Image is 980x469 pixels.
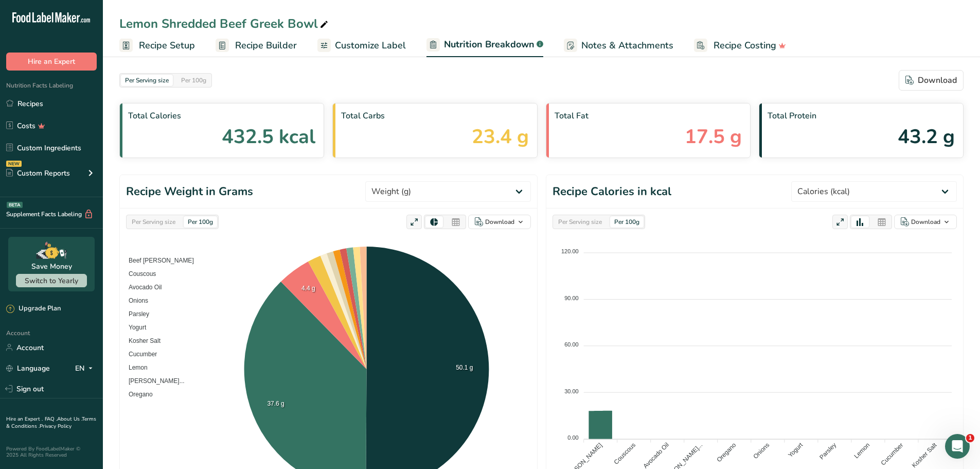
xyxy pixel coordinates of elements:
[911,441,938,469] tspan: Kosher Salt
[613,441,637,466] tspan: Couscous
[6,161,22,167] div: NEW
[444,38,534,51] span: Nutrition Breakdown
[945,434,970,459] iframe: Intercom live chat
[6,446,97,458] div: Powered By FoodLabelMaker © 2025 All Rights Reserved
[121,377,185,385] span: [PERSON_NAME]...
[75,362,97,374] div: EN
[235,39,297,53] span: Recipe Builder
[121,257,194,264] span: Beef [PERSON_NAME]
[468,215,531,229] button: Download
[121,364,148,371] span: Lemon
[121,297,148,304] span: Onions
[768,110,955,122] span: Total Protein
[126,183,253,200] h1: Recipe Weight in Grams
[121,75,173,86] div: Per Serving size
[905,74,957,86] div: Download
[564,34,673,57] a: Notes & Attachments
[567,435,578,441] tspan: 0.00
[177,75,210,86] div: Per 100g
[715,441,737,463] tspan: Oregano
[341,110,528,122] span: Total Carbs
[31,261,72,272] div: Save Money
[121,391,153,398] span: Oregano
[426,33,543,58] a: Nutrition Breakdown
[6,359,50,377] a: Language
[6,415,96,430] a: Terms & Conditions .
[880,442,905,467] tspan: Cucumber
[6,415,43,423] a: Hire an Expert .
[16,274,87,287] button: Switch to Yearly
[57,415,82,423] a: About Us .
[216,34,297,57] a: Recipe Builder
[121,351,157,358] span: Cucumber
[121,337,161,344] span: Kosher Salt
[898,122,955,151] span: 43.2 g
[554,216,606,228] div: Per Serving size
[894,215,957,229] button: Download
[485,217,514,227] div: Download
[184,216,217,228] div: Per 100g
[553,183,671,200] h1: Recipe Calories in kcal
[139,39,195,53] span: Recipe Setup
[25,276,78,286] span: Switch to Yearly
[128,216,180,228] div: Per Serving size
[787,441,805,459] tspan: Yogurt
[911,217,940,227] div: Download
[714,39,776,53] span: Recipe Costing
[752,441,771,460] tspan: Onions
[472,122,529,151] span: 23.4 g
[119,34,195,57] a: Recipe Setup
[40,423,72,430] a: Privacy Policy
[121,324,146,331] span: Yogurt
[128,110,315,122] span: Total Calories
[317,34,406,57] a: Customize Label
[564,341,579,348] tspan: 60.00
[6,168,70,179] div: Custom Reports
[335,39,406,53] span: Customize Label
[222,122,315,151] span: 432.5 kcal
[6,53,97,71] button: Hire an Expert
[121,284,162,291] span: Avocado Oil
[7,202,23,208] div: BETA
[853,441,871,460] tspan: Lemon
[564,388,579,394] tspan: 30.00
[685,122,742,151] span: 17.5 g
[818,441,838,461] tspan: Parsley
[966,434,974,442] span: 1
[121,270,156,277] span: Couscous
[119,14,330,33] div: Lemon Shredded Beef Greek Bowl
[899,70,964,91] button: Download
[561,248,579,254] tspan: 120.00
[555,110,742,122] span: Total Fat
[45,415,57,423] a: FAQ .
[694,34,786,57] a: Recipe Costing
[581,39,673,53] span: Notes & Attachments
[6,304,61,314] div: Upgrade Plan
[564,295,579,301] tspan: 90.00
[610,216,644,228] div: Per 100g
[121,310,149,318] span: Parsley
